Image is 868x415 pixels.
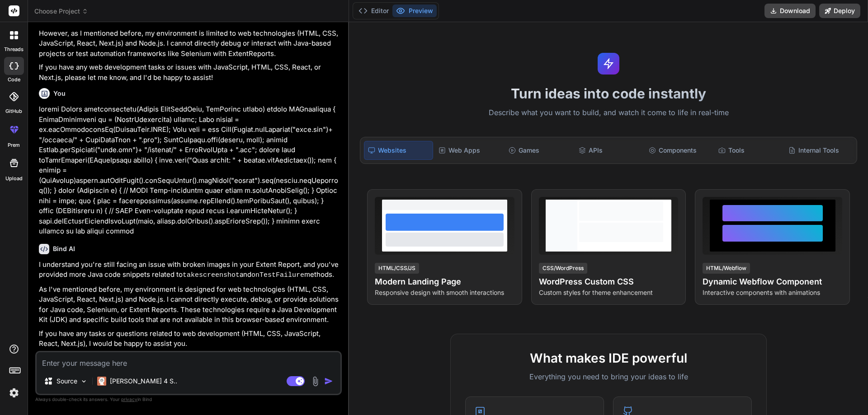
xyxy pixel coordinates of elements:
div: HTML/Webflow [703,263,750,274]
h6: You [53,89,66,98]
button: Preview [392,5,437,17]
div: Websites [364,141,433,160]
h2: What makes IDE powerful [465,349,752,368]
p: However, as I mentioned before, my environment is limited to web technologies (HTML, CSS, JavaScr... [39,28,340,59]
p: As I've mentioned before, my environment is designed for web technologies (HTML, CSS, JavaScript,... [39,284,340,325]
p: I understand you're still facing an issue with broken images in your Extent Report, and you've pr... [39,260,340,281]
div: CSS/WordPress [539,263,587,274]
p: If you have any tasks or questions related to web development (HTML, CSS, JavaScript, React, Next... [39,329,340,349]
div: APIs [575,141,643,160]
div: Games [505,141,573,160]
h4: Dynamic Webflow Component [703,275,842,288]
p: Interactive components with animations [703,288,842,297]
div: Web Apps [435,141,503,160]
p: Describe what you want to build, and watch it come to life in real-time [354,107,863,119]
label: threads [4,46,24,53]
div: HTML/CSS/JS [375,263,419,274]
code: onTestFailure [251,271,304,279]
p: Always double-check its answers. Your in Bind [35,395,342,404]
p: Everything you need to bring your ideas to life [465,371,752,382]
label: code [8,76,20,84]
h4: Modern Landing Page [375,275,514,288]
div: Tools [715,141,783,160]
img: Claude 4 Sonnet [97,377,106,386]
span: privacy [121,396,137,402]
p: If you have any web development tasks or issues with JavaScript, HTML, CSS, React, or Next.js, pl... [39,62,340,83]
button: Deploy [819,4,860,18]
img: settings [6,385,22,401]
span: Choose Project [34,7,88,16]
h1: Turn ideas into code instantly [354,85,863,102]
div: Components [645,141,713,160]
h4: WordPress Custom CSS [539,275,679,288]
button: Download [764,4,816,18]
label: prem [8,141,20,149]
label: Upload [5,175,23,182]
p: Source [57,377,77,386]
p: Custom styles for theme enhancement [539,288,679,297]
label: GitHub [5,107,22,115]
p: loremi Dolors ametconsectetu(Adipis ElitSeddOeiu, TemPorinc utlabo) etdolo MAGnaaliqua { EnimaDmi... [39,104,340,237]
img: attachment [310,376,321,387]
p: Responsive design with smooth interactions [375,288,514,297]
div: Internal Tools [785,141,853,160]
button: Editor [355,5,392,17]
img: Pick Models [80,378,88,385]
h6: Bind AI [53,244,75,253]
p: [PERSON_NAME] 4 S.. [110,377,177,386]
code: takescreenshot [183,271,240,279]
img: icon [324,377,333,386]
